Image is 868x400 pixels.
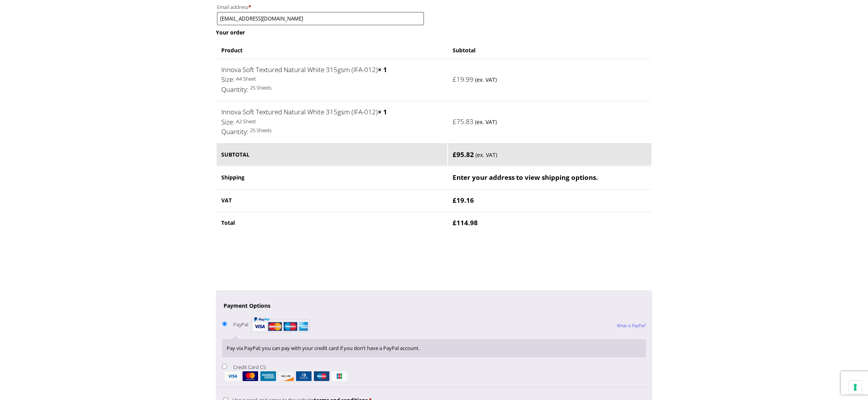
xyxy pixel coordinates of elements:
[217,212,447,234] th: Total
[314,371,329,381] img: maestro
[217,143,447,166] th: Subtotal
[217,2,424,12] label: Email address
[453,196,456,205] span: £
[453,150,474,159] bdi: 95.82
[251,315,310,335] img: PayPal acceptance mark
[225,371,240,381] img: visa
[221,126,443,135] p: 25 Sheets
[221,117,234,127] dt: Size:
[453,196,474,205] bdi: 19.16
[448,166,651,188] td: Enter your address to view shipping options.
[332,371,347,381] img: jcb
[216,244,334,274] iframe: reCAPTCHA
[278,371,294,381] img: discover
[243,371,258,381] img: mastercard
[217,189,447,211] th: VAT
[216,29,652,36] h3: Your order
[260,371,276,381] img: amex
[453,218,478,227] bdi: 114.98
[453,218,456,227] span: £
[448,43,651,58] th: Subtotal
[221,74,234,84] dt: Size:
[617,316,646,336] a: What is PayPal?
[217,101,447,143] td: Innova Soft Textured Natural White 315gsm (IFA-012)
[296,371,312,381] img: dinersclub
[217,166,447,188] th: Shipping
[453,150,456,159] span: £
[222,364,646,381] label: Credit Card CS
[378,107,387,116] strong: × 1
[378,65,387,74] strong: × 1
[217,59,447,100] td: Innova Soft Textured Natural White 315gsm (IFA-012)
[453,117,474,126] bdi: 75.83
[475,76,497,83] small: (ex. VAT)
[221,84,248,95] dt: Quantity:
[475,118,497,126] small: (ex. VAT)
[221,127,248,137] dt: Quantity:
[221,117,443,126] p: A2 Sheet
[227,344,641,353] p: Pay via PayPal; you can pay with your credit card if you don’t have a PayPal account.
[221,83,443,92] p: 25 Sheets
[221,74,443,83] p: A4 Sheet
[453,75,474,84] bdi: 19.99
[453,117,456,126] span: £
[849,381,862,394] button: Your consent preferences for tracking technologies
[233,321,309,328] label: PayPal
[453,75,456,84] span: £
[475,151,497,159] small: (ex. VAT)
[217,43,447,58] th: Product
